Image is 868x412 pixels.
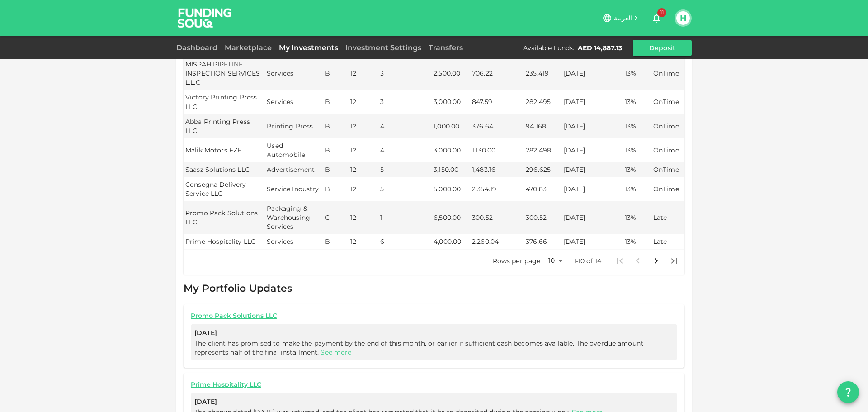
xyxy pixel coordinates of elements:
td: B [323,177,349,201]
td: 3 [378,90,432,114]
td: 376.66 [524,234,561,249]
td: 94.168 [524,114,561,138]
td: 2,260.04 [470,234,524,249]
td: B [323,162,349,177]
td: [DATE] [562,234,623,249]
td: B [323,57,349,90]
div: 10 [544,254,566,267]
td: C [323,201,349,234]
td: 3,150.00 [432,162,470,177]
td: 3,000.00 [432,90,470,114]
td: 12 [349,114,378,138]
td: 5 [378,177,432,201]
td: 13% [623,90,651,114]
td: 4 [378,138,432,162]
td: 5 [378,162,432,177]
td: 12 [349,57,378,90]
button: H [676,11,690,25]
td: Advertisement [265,162,323,177]
span: العربية [614,14,632,22]
a: My Investments [275,43,342,52]
td: Services [265,90,323,114]
td: OnTime [651,114,684,138]
td: OnTime [651,90,684,114]
td: Victory Printing Press LLC [184,90,265,114]
td: B [323,234,349,249]
td: Malik Motors FZE [184,138,265,162]
td: Late [651,234,684,249]
td: Printing Press [265,114,323,138]
td: 282.498 [524,138,561,162]
td: B [323,114,349,138]
td: Services [265,234,323,249]
td: Used Automobile [265,138,323,162]
td: 12 [349,234,378,249]
div: AED 14,887.13 [578,43,622,52]
p: 1-10 of 14 [574,256,602,265]
td: Late [651,201,684,234]
span: [DATE] [194,327,674,339]
td: 2,500.00 [432,57,470,90]
td: 706.22 [470,57,524,90]
td: OnTime [651,162,684,177]
td: OnTime [651,57,684,90]
a: Dashboard [176,43,221,52]
td: 376.64 [470,114,524,138]
span: [DATE] [194,396,674,407]
td: [DATE] [562,162,623,177]
span: My Portfolio Updates [184,282,292,294]
button: Deposit [633,40,692,56]
td: 235.419 [524,57,561,90]
a: Marketplace [221,43,275,52]
td: 4,000.00 [432,234,470,249]
button: 11 [647,9,665,27]
td: 13% [623,201,651,234]
td: Service Industry [265,177,323,201]
td: Services [265,57,323,90]
td: 296.625 [524,162,561,177]
td: 1,130.00 [470,138,524,162]
td: 12 [349,90,378,114]
td: 12 [349,177,378,201]
td: [DATE] [562,138,623,162]
td: [DATE] [562,177,623,201]
td: 12 [349,201,378,234]
td: [DATE] [562,57,623,90]
p: Rows per page [493,256,541,265]
td: 2,354.19 [470,177,524,201]
a: See more [321,348,351,356]
td: 282.495 [524,90,561,114]
a: Transfers [425,43,467,52]
button: Go to last page [665,252,683,270]
td: 300.52 [470,201,524,234]
td: 12 [349,162,378,177]
td: 12 [349,138,378,162]
span: The client has promised to make the payment by the end of this month, or earlier if sufficient ca... [194,339,643,356]
td: 1,483.16 [470,162,524,177]
td: 4 [378,114,432,138]
td: [DATE] [562,201,623,234]
td: 13% [623,138,651,162]
td: [DATE] [562,90,623,114]
td: Promo Pack Solutions LLC [184,201,265,234]
div: Available Funds : [523,43,574,52]
td: Packaging & Warehousing Services [265,201,323,234]
td: 6,500.00 [432,201,470,234]
a: Investment Settings [342,43,425,52]
td: 1 [378,201,432,234]
td: 3,000.00 [432,138,470,162]
td: 847.59 [470,90,524,114]
a: Prime Hospitality LLC [191,380,677,389]
td: 13% [623,177,651,201]
td: 1,000.00 [432,114,470,138]
td: 13% [623,114,651,138]
td: Prime Hospitality LLC [184,234,265,249]
td: Abba Printing Press LLC [184,114,265,138]
a: Promo Pack Solutions LLC [191,312,677,320]
td: 6 [378,234,432,249]
td: 5,000.00 [432,177,470,201]
td: Consegna Delivery Service LLC [184,177,265,201]
td: B [323,90,349,114]
td: 13% [623,162,651,177]
td: 300.52 [524,201,561,234]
